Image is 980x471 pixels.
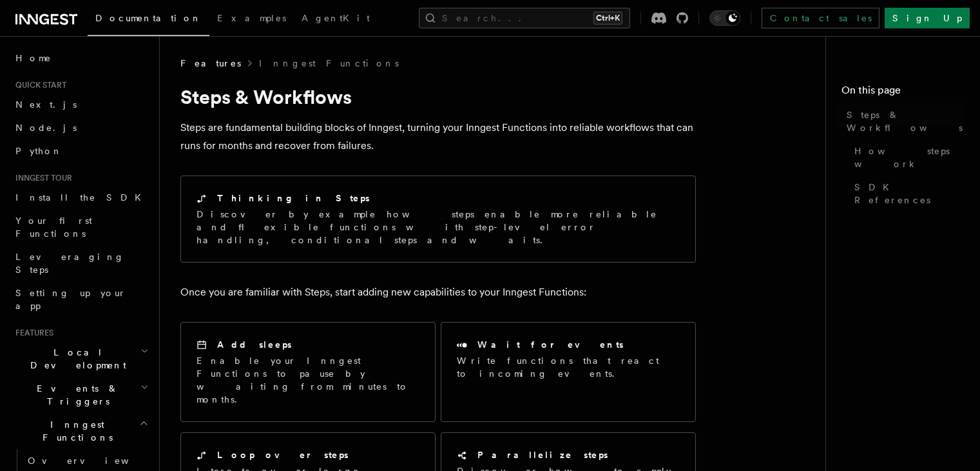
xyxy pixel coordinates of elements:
button: Local Development [10,341,151,377]
span: Inngest tour [10,173,72,183]
button: Search...Ctrl+K [419,8,630,28]
span: Next.js [15,99,77,110]
a: AgentKit [294,4,378,35]
span: Node.js [15,123,77,133]
a: Install the SDK [10,186,151,209]
span: AgentKit [302,13,370,23]
a: Python [10,139,151,163]
span: Home [15,52,52,65]
span: Inngest Functions [10,418,139,444]
a: Steps & Workflows [841,103,965,139]
p: Once you are familiar with Steps, start adding new capabilities to your Inngest Functions: [180,283,696,301]
a: Setting up your app [10,281,151,317]
span: Setting up your app [15,288,126,311]
h1: Steps & Workflows [180,85,696,108]
span: Events & Triggers [10,382,140,408]
span: Overview [28,456,160,466]
span: Your first Functions [15,215,92,239]
span: Leveraging Steps [15,252,124,275]
a: Home [10,46,151,70]
h2: Loop over steps [217,448,349,461]
span: Features [10,328,53,338]
span: Features [180,57,241,70]
h2: Parallelize steps [477,448,608,461]
a: Thinking in StepsDiscover by example how steps enable more reliable and flexible functions with s... [180,175,696,263]
a: Leveraging Steps [10,245,151,281]
p: Steps are fundamental building blocks of Inngest, turning your Inngest Functions into reliable wo... [180,119,696,155]
span: SDK References [854,181,965,206]
a: Documentation [88,4,209,36]
h4: On this page [841,83,965,103]
span: Examples [217,13,286,23]
span: Documentation [95,13,202,23]
a: Next.js [10,93,151,116]
p: Discover by example how steps enable more reliable and flexible functions with step-level error h... [197,208,680,246]
a: Node.js [10,116,151,139]
a: Your first Functions [10,209,151,245]
kbd: Ctrl+K [593,12,622,25]
a: Sign Up [885,8,970,28]
a: Contact sales [762,8,879,28]
button: Toggle dark mode [709,10,740,26]
a: Inngest Functions [259,57,399,70]
h2: Add sleeps [217,338,292,351]
a: Examples [209,4,294,35]
button: Events & Triggers [10,377,151,413]
p: Write functions that react to incoming events. [457,354,680,380]
a: SDK References [849,175,965,212]
span: Local Development [10,346,140,372]
h2: Thinking in Steps [217,192,370,205]
span: Install the SDK [15,192,149,203]
span: How steps work [854,145,965,170]
p: Enable your Inngest Functions to pause by waiting from minutes to months. [197,354,419,406]
span: Quick start [10,80,66,90]
a: Wait for eventsWrite functions that react to incoming events. [441,322,696,422]
span: Steps & Workflows [847,108,965,134]
a: Add sleepsEnable your Inngest Functions to pause by waiting from minutes to months. [180,322,436,422]
a: How steps work [849,139,965,175]
span: Python [15,146,62,156]
button: Inngest Functions [10,413,151,449]
h2: Wait for events [477,338,624,351]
